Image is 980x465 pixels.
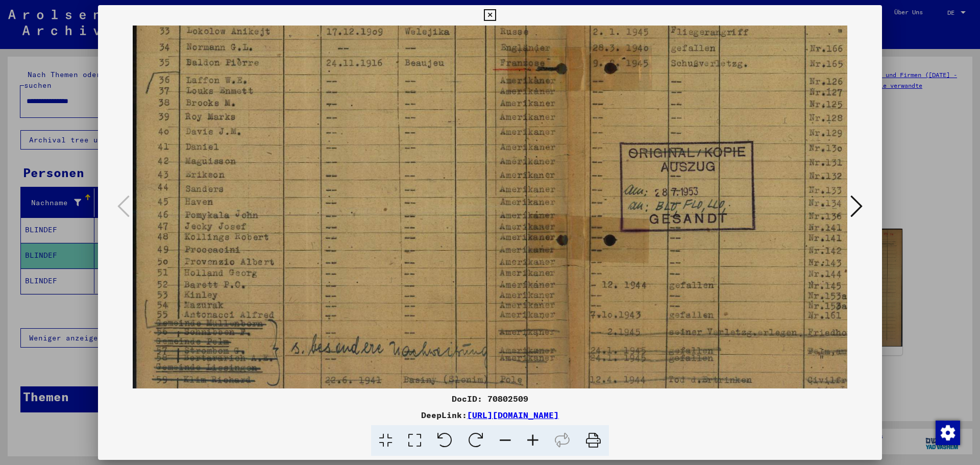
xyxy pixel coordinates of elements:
[98,409,882,421] div: DeepLink:
[935,420,960,445] div: Zustimmung ändern
[467,410,559,420] a: [URL][DOMAIN_NAME]
[936,421,960,445] img: Zustimmung ändern
[98,393,882,405] div: DocID: 70802509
